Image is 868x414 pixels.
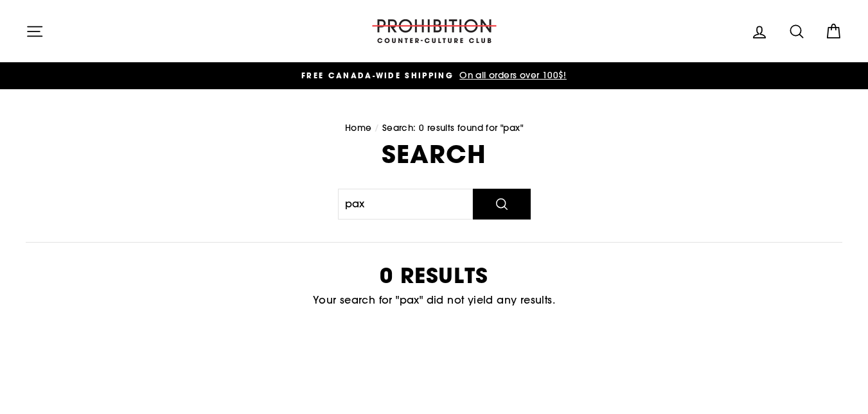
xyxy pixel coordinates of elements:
span: FREE CANADA-WIDE SHIPPING [301,70,454,81]
img: PROHIBITION COUNTER-CULTURE CLUB [370,19,499,43]
input: Search our store [338,189,473,220]
span: / [375,122,379,134]
h1: Search [26,142,842,166]
h2: 0 results [26,265,842,286]
p: Your search for "pax" did not yield any results. [26,292,842,309]
a: Home [345,122,372,134]
span: Search: 0 results found for "pax" [382,122,523,134]
span: On all orders over 100$! [456,69,567,81]
nav: breadcrumbs [26,121,842,135]
a: FREE CANADA-WIDE SHIPPING On all orders over 100$! [29,69,839,83]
